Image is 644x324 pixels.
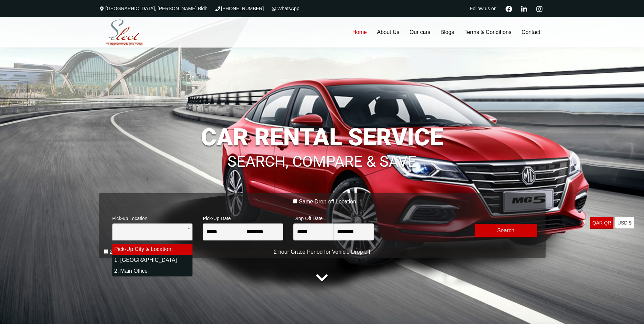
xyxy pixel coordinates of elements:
a: QAR QR [590,217,613,229]
a: Blogs [436,17,459,48]
a: Contact [516,17,545,48]
h1: CAR RENTAL SERVICE [99,125,546,149]
li: 1. [GEOGRAPHIC_DATA] [112,255,193,266]
span: Pick-Up Date [203,211,283,223]
span: Pick-up Location [112,211,193,223]
span: Pick-Up City & Location: [112,223,193,240]
button: Modify Search [475,224,537,237]
a: USD $ [615,217,634,229]
li: 2. Main Office [112,266,193,276]
a: Our cars [404,17,435,48]
span: Drop Off Date [293,211,374,223]
a: Facebook [503,5,515,12]
a: Terms & Conditions [459,17,517,48]
a: [PHONE_NUMBER] [214,6,264,11]
label: Same Drop-off Location [299,198,356,205]
p: 2 hour Grace Period for Vehicle Drop off [99,248,546,256]
a: WhatsApp [271,6,299,11]
h1: SEARCH, COMPARE & SAVE [99,144,546,169]
a: Linkedin [518,5,530,12]
label: 21 years and above [110,249,158,255]
a: Home [347,17,372,48]
li: Pick-Up City & Location: [112,244,193,255]
a: Instagram [534,5,546,12]
img: Select Rent a Car [100,18,148,47]
a: About Us [372,17,404,48]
